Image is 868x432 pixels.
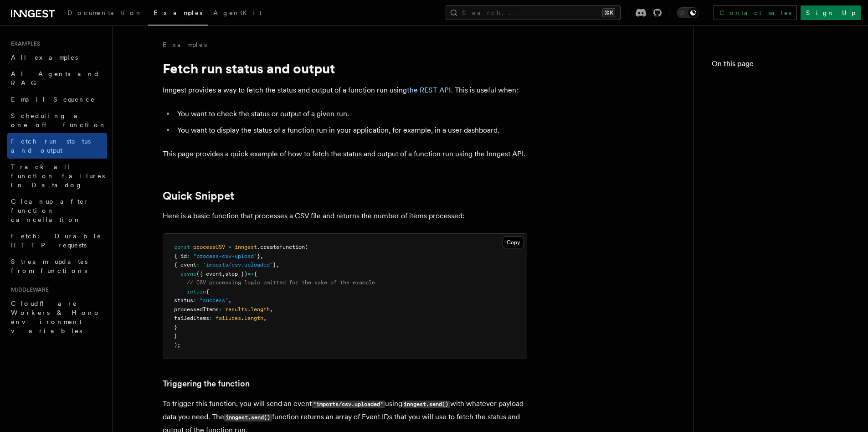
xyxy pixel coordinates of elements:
span: Fetch run status and output [11,138,91,154]
a: Track all function failures in Datadog [7,159,107,193]
span: step }) [225,271,247,277]
span: . [247,306,251,313]
span: results [225,306,247,313]
span: Email Sequence [11,96,95,103]
a: Documentation [62,3,148,25]
span: failures [216,315,241,321]
span: Stream updates from functions [11,258,87,274]
button: Copy [503,237,524,248]
span: } [273,262,276,268]
a: Fetch run status and output [7,133,107,159]
span: , [276,262,279,268]
span: : [219,306,222,313]
span: } [257,253,260,259]
span: length [251,306,270,313]
span: , [222,271,225,277]
span: processedItems [174,306,219,313]
span: ({ event [196,271,222,277]
span: All examples [11,54,78,61]
span: processCSV [193,244,225,250]
span: Scheduling a one-off function [11,112,107,129]
span: => [247,271,254,277]
span: Examples [154,9,202,16]
a: Contact sales [714,5,797,20]
a: Triggering the function [163,377,250,390]
a: Examples [163,40,207,49]
kbd: ⌘K [602,8,615,17]
li: You want to check the status or output of a given run. [175,108,527,120]
a: Email Sequence [7,91,107,108]
span: failedItems [174,315,209,321]
span: "imports/csv.uploaded" [203,262,273,268]
span: { [254,271,257,277]
span: length [244,315,263,321]
a: Cloudflare Workers & Hono environment variables [7,295,107,339]
li: You want to display the status of a function run in your application, for example, in a user dash... [175,124,527,137]
span: Cloudflare Workers & Hono environment variables [11,300,101,334]
span: AI Agents and RAG [11,70,100,87]
a: AI Agents and RAG [7,66,107,91]
span: .createFunction [257,244,305,250]
button: Search...⌘K [446,5,621,20]
span: status [174,297,193,303]
a: All examples [7,49,107,66]
span: const [174,244,190,250]
a: Examples [148,3,208,26]
a: the REST API [407,86,451,94]
p: This page provides a quick example of how to fetch the status and output of a function run using ... [163,148,527,160]
code: inngest.send() [402,401,450,408]
p: Inngest provides a way to fetch the status and output of a function run using . This is useful when: [163,84,527,97]
a: AgentKit [208,3,267,25]
span: } [174,324,177,330]
a: Cleanup after function cancellation [7,193,107,228]
span: , [263,315,267,321]
span: = [228,244,231,250]
span: ); [174,342,180,348]
h1: Fetch run status and output [163,60,527,77]
code: "imports/csv.uploaded" [312,401,385,408]
p: Here is a basic function that processes a CSV file and returns the number of items processed: [163,210,527,222]
span: async [180,271,196,277]
span: { event [174,262,196,268]
span: "success" [200,297,228,303]
span: { [206,288,209,295]
a: Quick Snippet [163,190,234,202]
span: "process-csv-upload" [193,253,257,259]
a: Scheduling a one-off function [7,108,107,133]
span: : [209,315,212,321]
span: , [270,306,273,313]
a: Sign Up [801,5,861,20]
span: ( [305,244,308,250]
span: , [228,297,231,303]
span: . [241,315,244,321]
span: Cleanup after function cancellation [11,198,89,223]
span: return [187,288,206,295]
span: : [196,262,200,268]
button: Toggle dark mode [677,7,699,18]
span: Track all function failures in Datadog [11,163,105,189]
span: inngest [235,244,257,250]
span: } [174,333,177,339]
span: , [260,253,263,259]
span: : [187,253,190,259]
code: inngest.send() [224,414,272,422]
span: Documentation [67,9,143,16]
span: // CSV processing logic omitted for the sake of the example [187,279,375,286]
a: Stream updates from functions [7,253,107,279]
span: : [193,297,196,303]
span: Examples [7,40,40,47]
h4: On this page [712,58,850,73]
span: Middleware [7,286,49,293]
span: { id [174,253,187,259]
span: AgentKit [213,9,262,16]
a: Fetch: Durable HTTP requests [7,228,107,253]
span: Fetch: Durable HTTP requests [11,232,102,249]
